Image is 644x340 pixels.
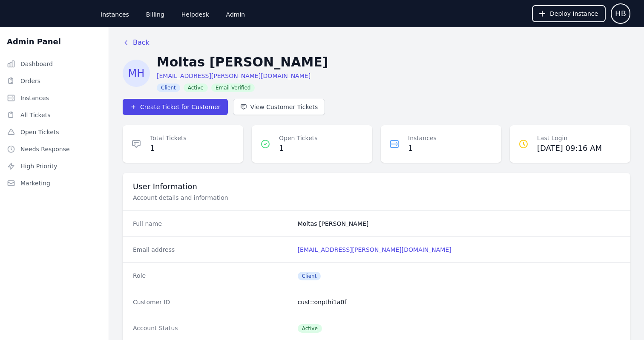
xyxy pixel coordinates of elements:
[279,142,364,154] dd: 1
[279,134,364,142] dt: Open Tickets
[14,7,75,20] img: Logo
[128,66,145,80] span: M H
[3,107,105,123] a: All Tickets
[184,84,208,92] span: Active
[133,324,291,333] dt: Account Status
[157,55,328,70] h2: Moltas [PERSON_NAME]
[532,5,606,22] button: Deploy Instance
[211,84,255,92] span: Email Verified
[298,298,620,306] dd: cust::onpthi1a0f
[408,142,493,154] dd: 1
[133,219,291,228] dt: Full name
[133,182,620,192] h3: User Information
[537,142,622,154] dd: [DATE] 09:16 AM
[408,134,493,142] dt: Instances
[3,56,105,72] a: Dashboard
[298,246,451,253] a: [EMAIL_ADDRESS][PERSON_NAME][DOMAIN_NAME]
[3,124,105,140] a: Open Tickets
[3,158,105,174] a: High Priority
[611,3,630,24] button: User menu
[3,141,105,157] a: Needs Response
[7,36,61,48] h2: Admin Panel
[298,324,322,333] span: Active
[133,271,291,280] dt: Role
[157,84,180,92] span: Client
[550,9,598,18] span: Deploy Instance
[3,176,105,191] a: Marketing
[298,272,321,280] span: Client
[615,8,626,20] span: HB
[123,99,228,115] button: Create Ticket for Customer
[157,72,310,79] a: [EMAIL_ADDRESS][PERSON_NAME][DOMAIN_NAME]
[3,73,105,89] a: Orders
[133,298,291,306] dt: Customer ID
[133,193,419,202] p: Account details and information
[537,134,622,142] dt: Last Login
[133,245,291,254] dt: Email address
[298,219,620,228] dd: Moltas [PERSON_NAME]
[123,37,149,48] button: Back
[150,134,235,142] dt: Total Tickets
[233,99,325,115] button: View Customer Tickets
[3,90,105,106] a: Instances
[150,142,235,154] dd: 1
